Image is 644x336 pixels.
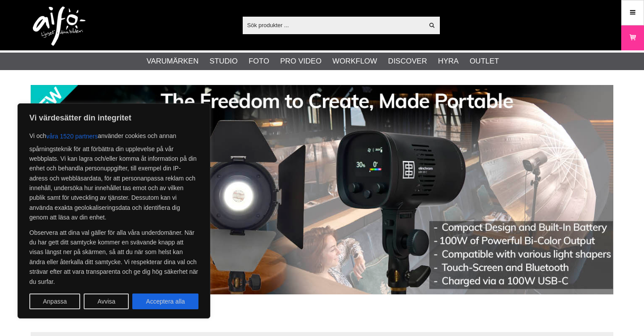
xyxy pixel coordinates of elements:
[209,56,237,67] a: Studio
[438,56,459,67] a: Hyra
[147,56,199,67] a: Varumärken
[46,128,98,144] button: våra 1520 partners
[33,7,85,46] img: logo.png
[243,18,424,32] input: Sök produkter ...
[18,103,210,318] div: Vi värdesätter din integritet
[280,56,321,67] a: Pro Video
[84,294,129,309] button: Avvisa
[470,56,499,67] a: Outlet
[132,294,198,309] button: Acceptera alla
[29,113,198,123] p: Vi värdesätter din integritet
[29,294,80,309] button: Anpassa
[248,56,269,67] a: Foto
[29,128,198,223] p: Vi och använder cookies och annan spårningsteknik för att förbättra din upplevelse på vår webbpla...
[388,56,427,67] a: Discover
[29,228,198,286] p: Observera att dina val gäller för alla våra underdomäner. När du har gett ditt samtycke kommer en...
[333,56,377,67] a: Workflow
[31,85,613,294] img: Annons:002 banner-elin-led100c11390x.jpg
